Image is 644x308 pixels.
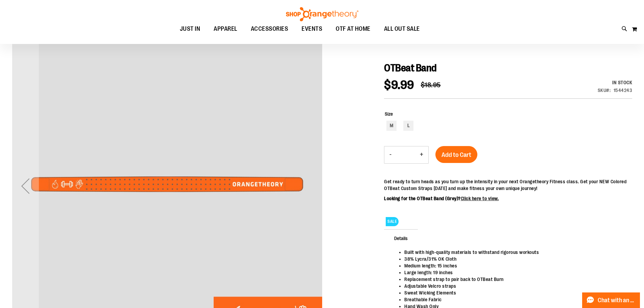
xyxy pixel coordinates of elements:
[598,79,633,86] div: In stock
[435,146,477,163] button: Add to Cart
[302,21,322,37] span: EVENTS
[598,79,633,86] div: Availability
[404,262,625,269] li: Medium length: 15 inches
[285,7,359,21] img: Shop Orangetheory
[384,229,418,247] span: Details
[336,21,371,37] span: OTF AT HOME
[404,296,625,303] li: Breathable Fabric
[404,289,625,296] li: Sweat Wicking Elements
[384,196,499,201] b: Looking for the OTBeat Band (Grey)?
[461,196,499,201] a: Click here to view.
[404,249,625,256] li: Built with high-quality materials to withstand rigorous workouts
[403,121,413,131] div: L
[421,81,441,89] span: $18.95
[384,62,437,74] span: OTBeat Band
[386,217,399,226] span: SALE
[404,283,625,289] li: Adjustable Velcro straps
[180,21,200,37] span: JUST IN
[384,178,632,192] p: Get ready to turn heads as you turn up the intensity in your next Orangetheory Fitness class. Get...
[397,147,415,163] input: Product quantity
[442,151,471,159] span: Add to Cart
[385,111,393,117] span: Size
[386,121,397,131] div: M
[214,21,237,37] span: APPAREL
[614,87,633,94] div: 1544243
[251,21,288,37] span: ACCESSORIES
[384,78,414,92] span: $9.99
[384,21,420,37] span: ALL OUT SALE
[404,276,625,283] li: Replacement strap to pair back to OTBeat Burn
[384,146,397,163] button: Decrease product quantity
[582,292,640,308] button: Chat with an Expert
[598,88,611,93] strong: SKU
[598,297,636,304] span: Chat with an Expert
[415,146,428,163] button: Increase product quantity
[404,269,625,276] li: Large length: 19 inches
[404,256,625,262] li: 38% Lycra/31% OK Cloth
